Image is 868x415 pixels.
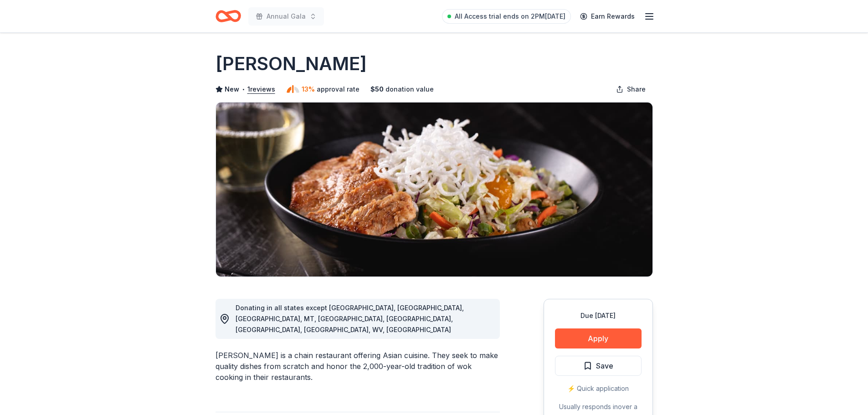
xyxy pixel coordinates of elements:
button: 1reviews [247,84,275,95]
span: New [225,84,239,95]
span: donation value [385,84,434,95]
span: Donating in all states except [GEOGRAPHIC_DATA], [GEOGRAPHIC_DATA], [GEOGRAPHIC_DATA], MT, [GEOGR... [236,304,464,333]
a: Home [216,5,241,27]
span: Annual Gala [267,11,306,22]
span: $ 50 [370,84,384,95]
span: All Access trial ends on 2PM[DATE] [455,11,565,22]
button: Share [609,80,653,98]
span: • [241,86,245,93]
a: All Access trial ends on 2PM[DATE] [442,9,571,24]
span: approval rate [317,84,360,95]
button: Apply [555,328,642,348]
button: Save [555,356,642,376]
div: ⚡️ Quick application [555,383,642,394]
img: Image for P.F. Chang's [216,102,652,277]
div: Due [DATE] [555,310,642,321]
span: Share [627,84,646,95]
span: Save [596,360,613,372]
span: 13% [302,84,315,95]
a: Earn Rewards [575,8,640,25]
button: Annual Gala [248,7,324,26]
div: [PERSON_NAME] is a chain restaurant offering Asian cuisine. They seek to make quality dishes from... [216,350,500,383]
h1: [PERSON_NAME] [216,51,367,77]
